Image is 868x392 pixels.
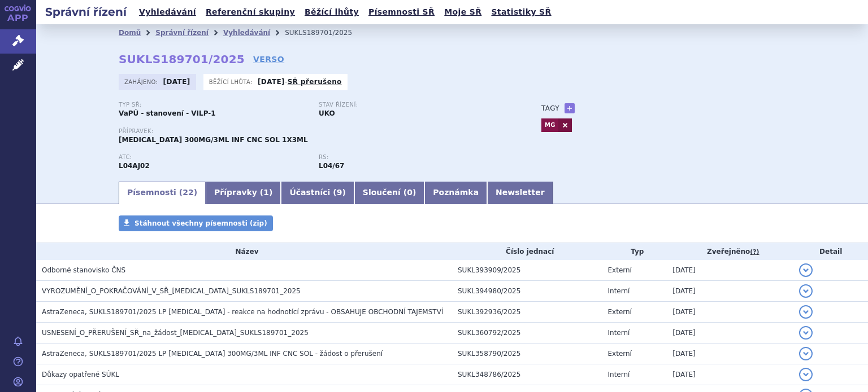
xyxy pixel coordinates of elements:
p: Přípravek: [119,128,519,135]
a: Písemnosti (22) [119,182,206,204]
a: SŘ přerušeno [288,78,342,86]
td: [DATE] [667,323,793,343]
span: AstraZeneca, SUKLS189701/2025 LP Ultomiris - reakce na hodnotící zprávu - OBSAHUJE OBCHODNÍ TAJEM... [42,308,443,316]
th: Typ [602,243,667,260]
th: Detail [793,243,868,260]
button: detail [799,368,813,381]
span: AstraZeneca, SUKLS189701/2025 LP Ultomiris 300MG/3ML INF CNC SOL - žádost o přerušení [42,350,383,358]
span: VYROZUMĚNÍ_O_POKRAČOVÁNÍ_V_SŘ_ULTOMIRIS_SUKLS189701_2025 [42,287,301,295]
span: [MEDICAL_DATA] 300MG/3ML INF CNC SOL 1X3ML [119,136,308,144]
a: Domů [119,29,141,37]
a: MG [541,118,558,132]
th: Název [36,243,452,260]
h2: Správní řízení [36,4,136,20]
span: Externí [608,266,632,274]
strong: UKO [319,109,335,117]
p: RS: [319,154,507,161]
a: + [565,103,575,113]
button: detail [799,305,813,319]
a: VERSO [253,54,284,65]
span: 0 [407,188,413,197]
strong: [DATE] [163,78,190,86]
td: [DATE] [667,343,793,364]
button: detail [799,263,813,277]
td: SUKL360792/2025 [452,323,602,343]
p: Typ SŘ: [119,102,307,108]
a: Poznámka [424,182,487,204]
a: Stáhnout všechny písemnosti (zip) [119,215,273,231]
p: Stav řízení: [319,102,507,108]
td: [DATE] [667,364,793,385]
button: detail [799,326,813,340]
a: Běžící lhůty [301,5,362,20]
th: Zveřejněno [667,243,793,260]
span: Důkazy opatřené SÚKL [42,371,119,378]
li: SUKLS189701/2025 [285,24,367,41]
span: Stáhnout všechny písemnosti (zip) [134,219,267,227]
span: USNESENÍ_O_PŘERUŠENÍ_SŘ_na_žádost_ULTOMIRIS_SUKLS189701_2025 [42,329,309,337]
a: Účastníci (9) [281,182,354,204]
span: 9 [337,188,342,197]
a: Vyhledávání [136,5,199,20]
span: Zahájeno: [124,77,160,86]
span: Externí [608,350,632,358]
p: ATC: [119,154,307,161]
span: Odborné stanovisko ČNS [42,266,125,274]
strong: RAVULIZUMAB [119,162,150,170]
td: [DATE] [667,281,793,302]
a: Moje SŘ [441,5,485,20]
td: SUKL348786/2025 [452,364,602,385]
span: Externí [608,308,632,316]
a: Přípravky (1) [206,182,281,204]
strong: ravulizumab [319,162,344,170]
td: SUKL393909/2025 [452,260,602,281]
a: Newsletter [487,182,553,204]
strong: [DATE] [258,78,285,86]
p: - [258,77,342,86]
span: 22 [183,188,193,197]
h3: Tagy [541,102,559,115]
a: Sloučení (0) [354,182,424,204]
abbr: (?) [750,248,759,256]
span: 1 [263,188,269,197]
td: SUKL358790/2025 [452,343,602,364]
td: [DATE] [667,302,793,323]
a: Správní řízení [155,29,209,37]
td: SUKL392936/2025 [452,302,602,323]
span: Interní [608,287,630,295]
button: detail [799,347,813,360]
a: Písemnosti SŘ [365,5,438,20]
span: Interní [608,371,630,378]
a: Statistiky SŘ [488,5,554,20]
td: SUKL394980/2025 [452,281,602,302]
span: Běžící lhůta: [209,77,255,86]
strong: SUKLS189701/2025 [119,52,245,66]
span: Interní [608,329,630,337]
td: [DATE] [667,260,793,281]
a: Referenční skupiny [202,5,298,20]
a: Vyhledávání [223,29,270,37]
strong: VaPÚ - stanovení - VILP-1 [119,109,216,117]
button: detail [799,284,813,298]
th: Číslo jednací [452,243,602,260]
